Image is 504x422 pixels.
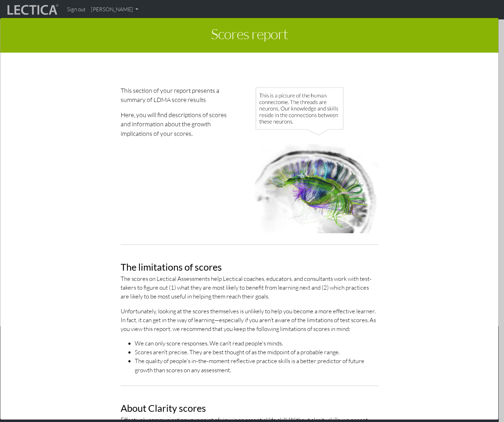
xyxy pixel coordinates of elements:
[135,356,378,374] li: The quality of people's in-the-moment reflective practice skills is a better predictor of future ...
[121,307,378,333] p: Unfortunately, looking at the scores themselves is unlikely to help you become a more effective l...
[6,23,493,47] h1: Scores report
[121,110,232,138] p: Here, you will find descriptions of scores and information about the growth implications of your ...
[135,339,378,348] li: We can only score responses. We can’t read people's minds.
[121,274,378,301] p: The scores on Lectical Assessments help Lectical coaches, educators, and consultants work with te...
[121,86,232,104] p: This section of your report presents a summary of LDMA score results
[135,348,378,356] li: Scores aren’t precise. They are best thought of as the midpoint of a probable range.
[121,262,378,272] h2: The limitations of scores
[121,403,378,414] h2: About Clarity scores
[255,86,378,233] img: Human connectome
